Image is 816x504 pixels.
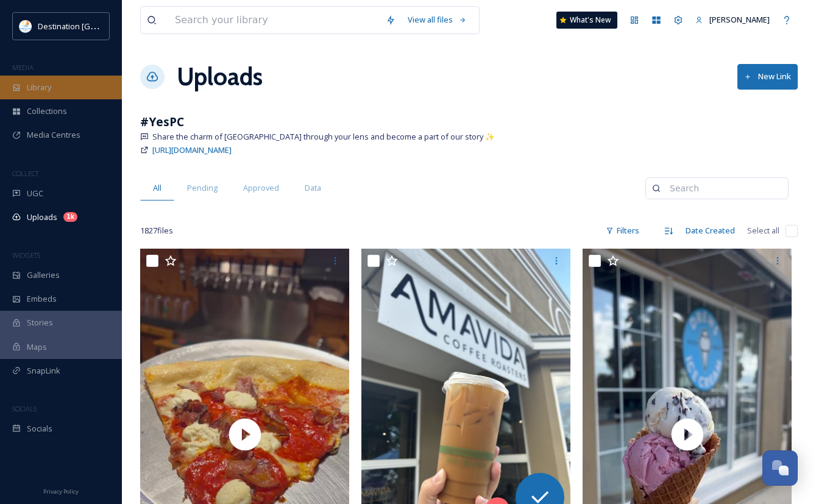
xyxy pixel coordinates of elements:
a: Privacy Policy [43,483,79,498]
a: [URL][DOMAIN_NAME] [152,143,232,157]
span: Pending [187,182,218,194]
span: MEDIA [12,63,34,72]
span: Collections [27,105,67,117]
span: Maps [27,341,47,353]
span: SOCIALS [12,404,37,413]
span: Privacy Policy [43,488,79,495]
span: Uploads [27,211,57,223]
span: SnapLink [27,365,60,377]
div: 1k [63,212,77,222]
span: Embeds [27,293,57,305]
img: download.png [20,20,32,32]
div: Filters [600,219,645,243]
span: WIDGETS [12,250,40,260]
span: All [153,182,161,194]
a: [PERSON_NAME] [689,8,776,32]
span: Media Centres [27,129,80,141]
a: View all files [402,8,473,32]
span: UGC [27,188,43,199]
button: Open Chat [762,450,798,486]
strong: #YesPC [140,113,184,130]
input: Search your library [169,7,380,34]
a: What's New [556,12,617,29]
input: Search [664,176,782,201]
span: [URL][DOMAIN_NAME] [152,144,232,155]
div: Date Created [679,219,741,243]
span: [PERSON_NAME] [709,14,770,25]
span: 1827 file s [140,225,173,236]
span: Socials [27,423,52,435]
span: Approved [243,182,279,194]
button: New Link [737,64,798,89]
span: Share the charm of [GEOGRAPHIC_DATA] through your lens and become a part of our story ✨ [152,131,495,143]
span: Select all [747,225,779,236]
span: Data [305,182,321,194]
span: Destination [GEOGRAPHIC_DATA] [38,20,159,32]
span: Galleries [27,269,60,281]
a: Uploads [177,59,263,95]
span: COLLECT [12,169,38,178]
span: Stories [27,317,53,328]
span: Library [27,82,51,93]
